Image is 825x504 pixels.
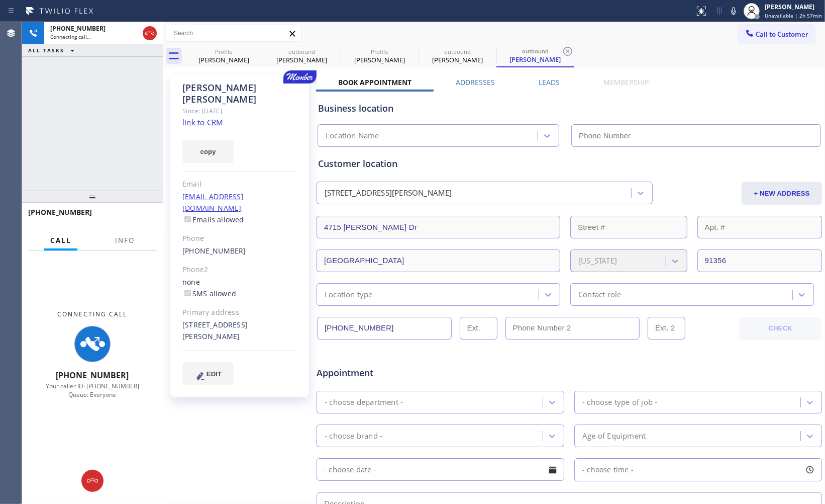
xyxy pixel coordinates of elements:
[697,216,822,238] input: Apt. #
[50,24,106,33] span: [PHONE_NUMBER]
[182,117,223,127] a: link to CRM
[182,319,297,343] div: [STREET_ADDRESS][PERSON_NAME]
[182,307,297,318] div: Primary address
[182,246,246,256] a: [PHONE_NUMBER]
[109,231,141,250] button: Info
[318,157,820,171] div: Customer location
[497,55,573,64] div: [PERSON_NAME]
[456,77,495,87] label: Addresses
[182,215,244,224] label: Emails allowed
[184,216,191,222] input: Emails allowed
[338,77,412,87] label: Book Appointment
[182,140,234,163] button: copy
[81,470,104,492] button: Hang up
[186,48,262,55] div: Profile
[264,45,340,67] div: Lisa Tran
[46,382,139,399] span: Your caller ID: [PHONE_NUMBER] Queue: Everyone
[186,45,262,67] div: Patricia Tucker
[22,44,84,56] button: ALL TASKS
[582,465,634,474] span: - choose time -
[182,289,236,298] label: SMS allowed
[115,236,135,245] span: Info
[505,317,640,340] input: Phone Number 2
[571,124,821,147] input: Phone Number
[182,82,297,105] div: [PERSON_NAME] [PERSON_NAME]
[756,30,808,39] span: Call to Customer
[325,396,403,408] div: - choose department -
[739,317,821,340] button: CHECK
[582,396,657,408] div: - choose type of job -
[765,12,822,19] span: Unavailable | 2h 57min
[182,362,234,385] button: EDIT
[570,216,687,238] input: Street #
[603,77,649,87] label: Membership
[317,458,564,481] input: - choose date -
[182,233,297,244] div: Phone
[50,236,71,245] span: Call
[648,317,685,340] input: Ext. 2
[582,430,646,442] div: Age of Equipment
[578,289,621,300] div: Contact role
[325,430,382,442] div: - choose brand -
[182,105,297,117] div: Since: [DATE]
[318,102,820,115] div: Business location
[420,48,495,55] div: outbound
[182,264,297,276] div: Phone2
[460,317,497,340] input: Ext.
[58,310,128,318] span: Connecting Call
[182,277,297,300] div: none
[182,179,297,190] div: Email
[317,366,484,380] span: Appointment
[765,3,822,11] div: [PERSON_NAME]
[326,130,379,142] div: Location Name
[342,48,418,55] div: Profile
[497,47,573,55] div: outbound
[325,188,452,199] div: [STREET_ADDRESS][PERSON_NAME]
[342,55,418,64] div: [PERSON_NAME]
[317,249,560,272] input: City
[727,4,741,18] button: Mute
[317,216,560,238] input: Address
[742,182,822,205] button: + NEW ADDRESS
[317,317,452,340] input: Phone Number
[539,77,560,87] label: Leads
[28,47,64,54] span: ALL TASKS
[738,25,815,44] button: Call to Customer
[184,290,191,296] input: SMS allowed
[420,45,495,67] div: Lance Gordon
[264,48,340,55] div: outbound
[420,55,495,64] div: [PERSON_NAME]
[143,26,157,40] button: Hang up
[56,370,129,381] span: [PHONE_NUMBER]
[342,45,418,67] div: Shan K
[28,207,92,217] span: [PHONE_NUMBER]
[264,55,340,64] div: [PERSON_NAME]
[325,289,373,300] div: Location type
[497,45,573,66] div: Lance Gordon
[186,55,262,64] div: [PERSON_NAME]
[182,192,244,213] a: [EMAIL_ADDRESS][DOMAIN_NAME]
[166,25,301,41] input: Search
[207,370,222,378] span: EDIT
[50,33,91,40] span: Connecting call…
[44,231,77,250] button: Call
[697,249,822,272] input: ZIP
